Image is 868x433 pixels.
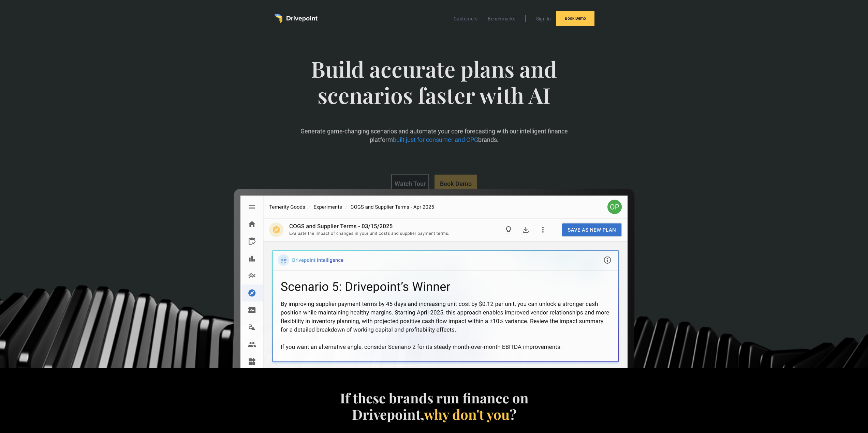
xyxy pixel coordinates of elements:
a: Book Demo [434,175,477,193]
span: Build accurate plans and scenarios faster with AI [283,56,585,122]
a: Book Demo [556,11,594,26]
a: Customers [450,14,481,23]
a: home [274,14,318,23]
p: Generate game-changing scenarios and automate your core forecasting with our intelligent finance ... [283,127,585,144]
span: why don't you [424,405,510,423]
a: Sign In [533,14,555,23]
span: built just for consumer and CPG [393,136,478,143]
a: Benchmarks [484,14,519,23]
h4: If these brands run finance on Drivepoint, ? [336,390,532,422]
a: Watch Tour [391,174,429,194]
